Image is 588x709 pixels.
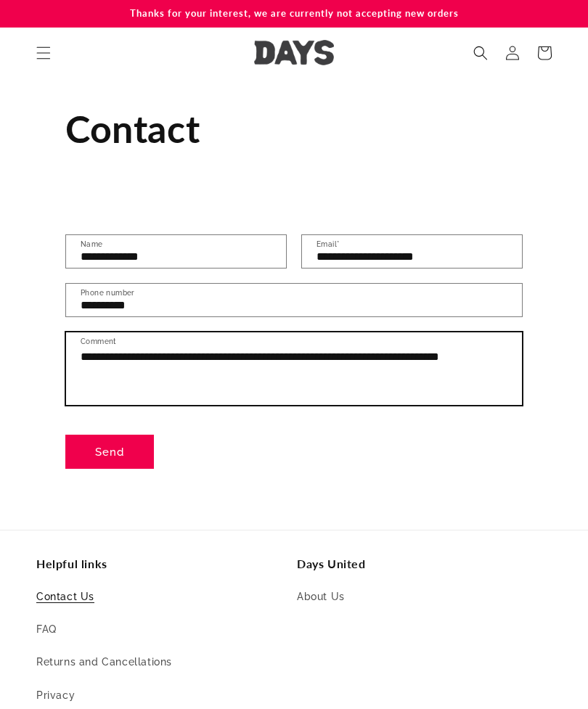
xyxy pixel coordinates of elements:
h2: Helpful links [36,557,291,572]
a: Contact Us [36,588,94,613]
a: Returns and Cancellations [36,646,172,679]
summary: Menu [28,37,60,69]
summary: Search [465,37,497,69]
a: About Us [297,588,345,613]
h2: Days United [297,557,552,572]
h1: Contact [65,104,523,154]
button: Send [65,435,154,469]
img: Days United [254,40,334,65]
a: FAQ [36,613,57,646]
